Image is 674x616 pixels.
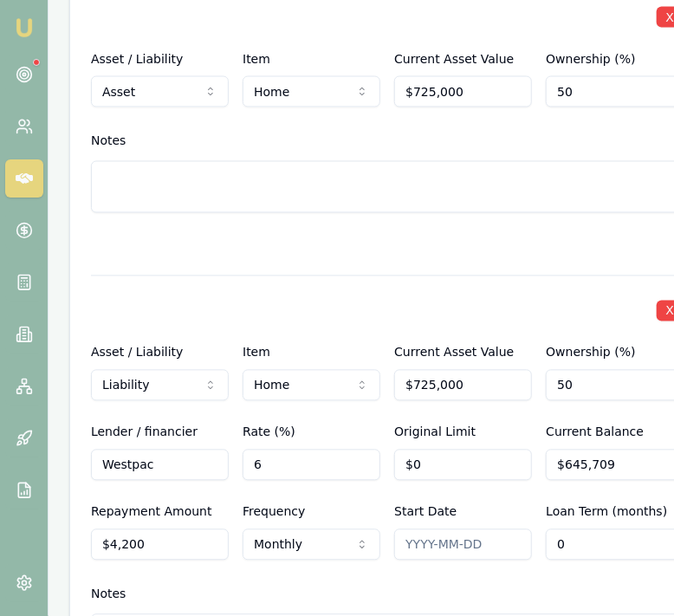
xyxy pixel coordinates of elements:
[546,346,635,360] label: Ownership (%)
[394,425,476,439] label: Original Limit
[394,370,532,401] input: $
[394,450,532,481] input: $
[91,52,183,66] label: Asset / Liability
[546,505,667,519] label: Loan Term (months)
[243,505,305,519] label: Frequency
[546,425,644,439] label: Current Balance
[394,76,532,107] input: $
[91,505,212,519] label: Repayment Amount
[394,346,514,360] label: Current Asset Value
[394,52,514,66] label: Current Asset Value
[91,425,198,439] label: Lender / financier
[394,529,532,561] input: YYYY-MM-DD
[91,529,229,561] input: $
[243,52,270,66] label: Item
[546,52,635,66] label: Ownership (%)
[91,346,183,360] label: Asset / Liability
[394,505,457,519] label: Start Date
[14,17,35,38] img: emu-icon-u.png
[243,346,270,360] label: Item
[243,425,295,439] label: Rate (%)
